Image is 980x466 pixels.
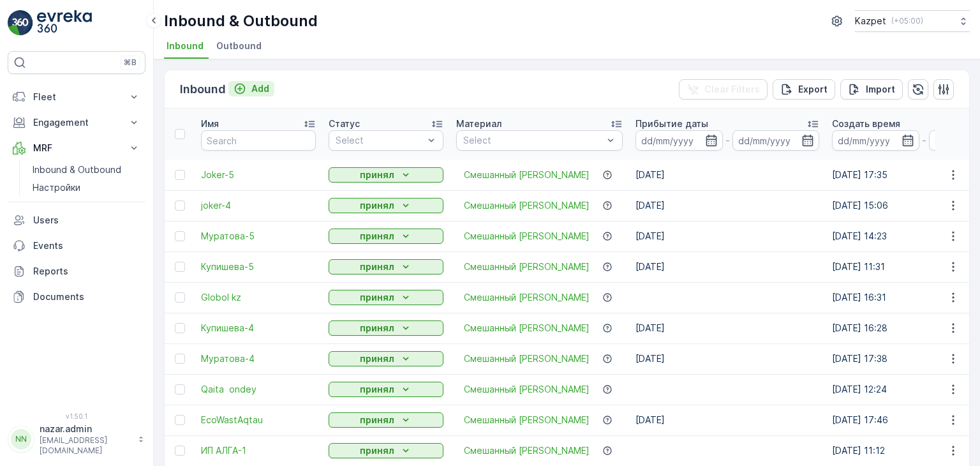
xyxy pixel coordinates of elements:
[464,291,590,304] a: Смешанный ПЭТ
[40,423,131,435] p: nazar.admin
[629,343,826,374] td: [DATE]
[33,163,121,176] p: Inbound & Outbound
[33,239,140,252] p: Events
[175,354,185,364] div: Toggle Row Selected
[360,291,394,304] p: принял
[201,383,316,396] a: Qaita ondey
[8,10,33,36] img: logo
[175,262,185,272] div: Toggle Row Selected
[725,133,730,148] p: -
[167,40,204,52] span: Inbound
[8,412,145,420] span: v 1.50.1
[464,383,590,396] a: Смешанный ПЭТ
[629,160,826,190] td: [DATE]
[732,130,820,151] input: dd/mm/yyyy
[27,179,145,197] a: Настройки
[922,133,926,148] p: -
[175,384,185,395] div: Toggle Row Selected
[464,352,590,365] span: Смешанный [PERSON_NAME]
[629,190,826,221] td: [DATE]
[175,292,185,303] div: Toggle Row Selected
[456,117,501,130] p: Материал
[464,414,590,426] a: Смешанный ПЭТ
[891,16,923,26] p: ( +05:00 )
[8,259,145,284] a: Reports
[360,352,394,365] p: принял
[33,265,140,278] p: Reports
[175,170,185,180] div: Toggle Row Selected
[329,382,443,397] button: принял
[832,130,919,151] input: dd/mm/yyyy
[201,444,316,457] a: ИП АЛГА-1
[464,414,590,426] span: Смешанный [PERSON_NAME]
[33,290,140,303] p: Documents
[251,82,269,95] p: Add
[464,230,590,243] a: Смешанный ПЭТ
[33,181,80,194] p: Настройки
[329,259,443,274] button: принял
[201,230,316,243] a: Муратова-5
[360,444,394,457] p: принял
[798,83,828,96] p: Export
[40,435,131,456] p: [EMAIL_ADDRESS][DOMAIN_NAME]
[175,323,185,333] div: Toggle Row Selected
[464,230,590,243] span: Смешанный [PERSON_NAME]
[201,414,316,426] a: EcoWastAqtau
[329,198,443,213] button: принял
[360,322,394,334] p: принял
[175,231,185,241] div: Toggle Row Selected
[679,79,768,100] button: Clear Filters
[464,199,590,212] span: Смешанный [PERSON_NAME]
[464,291,590,304] span: Смешанный [PERSON_NAME]
[8,135,145,161] button: MRF
[464,352,590,365] a: Смешанный ПЭТ
[629,405,826,435] td: [DATE]
[216,40,262,52] span: Outbound
[464,199,590,212] a: Смешанный ПЭТ
[360,199,394,212] p: принял
[464,169,590,181] a: Смешанный ПЭТ
[360,169,394,181] p: принял
[201,291,316,304] a: Globol kz
[629,313,826,343] td: [DATE]
[855,15,886,27] p: Kazpet
[37,10,92,36] img: logo_light-DOdMpM7g.png
[175,200,185,211] div: Toggle Row Selected
[329,167,443,183] button: принял
[773,79,835,100] button: Export
[360,230,394,243] p: принял
[8,110,145,135] button: Engagement
[8,233,145,259] a: Events
[33,142,120,154] p: MRF
[201,260,316,273] a: Купишева-5
[8,84,145,110] button: Fleet
[704,83,760,96] p: Clear Filters
[201,130,316,151] input: Search
[329,117,360,130] p: Статус
[201,322,316,334] a: Купишева-4
[124,57,137,68] p: ⌘B
[175,446,185,456] div: Toggle Row Selected
[629,221,826,252] td: [DATE]
[360,383,394,396] p: принял
[866,83,895,96] p: Import
[180,80,226,98] p: Inbound
[33,214,140,227] p: Users
[329,320,443,336] button: принял
[329,351,443,366] button: принял
[201,199,316,212] a: joker-4
[840,79,903,100] button: Import
[855,10,970,32] button: Kazpet(+05:00)
[635,117,708,130] p: Прибытие даты
[8,207,145,233] a: Users
[832,117,900,130] p: Создать время
[635,130,723,151] input: dd/mm/yyyy
[201,169,316,181] span: Joker-5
